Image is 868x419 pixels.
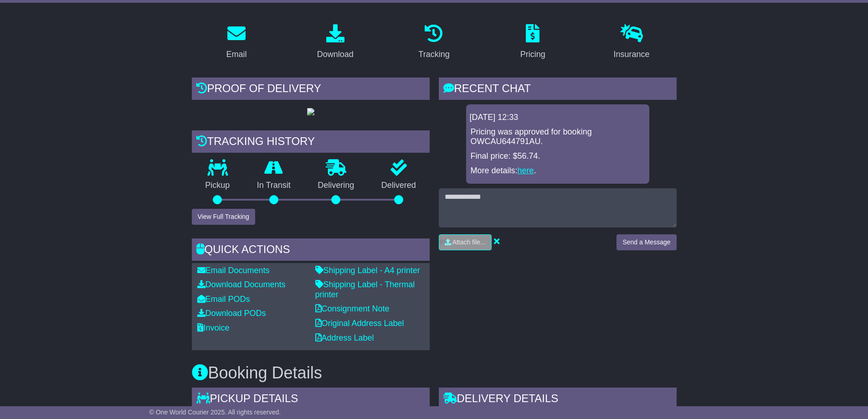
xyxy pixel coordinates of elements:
[439,78,677,102] div: RECENT CHAT
[192,388,430,412] div: Pickup Details
[220,21,252,64] a: Email
[520,48,545,61] div: Pricing
[192,238,430,263] div: Quick Actions
[315,266,420,275] a: Shipping Label - A4 printer
[149,409,281,416] span: © One World Courier 2025. All rights reserved.
[418,48,449,61] div: Tracking
[197,309,266,318] a: Download PODs
[514,21,551,64] a: Pricing
[192,209,255,225] button: View Full Tracking
[192,364,677,382] h3: Booking Details
[614,48,650,61] div: Insurance
[192,130,430,155] div: Tracking history
[197,323,230,332] a: Invoice
[439,388,677,412] div: Delivery Details
[471,166,645,176] p: More details: .
[412,21,455,64] a: Tracking
[243,181,304,191] p: In Transit
[518,166,534,175] a: here
[197,266,270,275] a: Email Documents
[192,78,430,102] div: Proof of Delivery
[307,108,314,115] img: GetPodImage
[197,295,250,304] a: Email PODs
[471,127,645,147] p: Pricing was approved for booking OWCAU644791AU.
[470,113,646,123] div: [DATE] 12:33
[368,181,430,191] p: Delivered
[192,181,244,191] p: Pickup
[608,21,656,64] a: Insurance
[315,280,415,299] a: Shipping Label - Thermal printer
[616,234,676,250] button: Send a Message
[304,181,368,191] p: Delivering
[311,21,360,64] a: Download
[197,280,286,289] a: Download Documents
[315,333,374,342] a: Address Label
[471,151,645,161] p: Final price: $56.74.
[226,48,247,61] div: Email
[315,304,390,313] a: Consignment Note
[315,319,404,328] a: Original Address Label
[317,48,354,61] div: Download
